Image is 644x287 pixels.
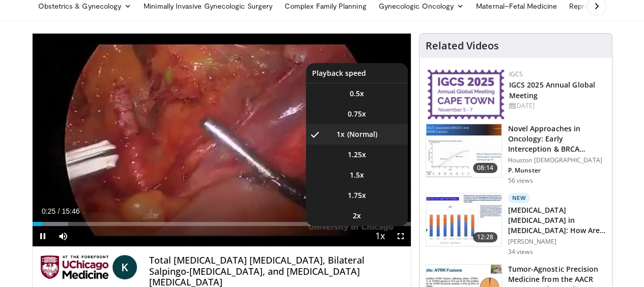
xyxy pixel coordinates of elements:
span: 08:14 [473,163,497,173]
h3: Novel Approaches in Oncology: Early Interception & BRCA Advances in … [508,124,606,154]
div: Progress Bar [33,222,411,226]
a: 12:28 New [MEDICAL_DATA] [MEDICAL_DATA] in [MEDICAL_DATA]: How Are ESGO 2023 Guidelines… [PERSON_... [426,193,606,256]
a: IGCS [509,70,523,78]
button: Mute [53,226,73,246]
button: Pause [33,226,53,246]
p: 56 views [508,177,533,185]
img: 01504182-1e49-4879-8c4d-5a0c92a723fe.150x105_q85_crop-smart_upscale.jpg [426,193,501,246]
img: d044929c-461b-4f49-afc0-e111ae03af9c.150x105_q85_crop-smart_upscale.jpg [426,124,501,177]
span: 1.25x [348,150,366,160]
h3: [MEDICAL_DATA] [MEDICAL_DATA] in [MEDICAL_DATA]: How Are ESGO 2023 Guidelines… [508,205,606,236]
span: 15:46 [62,207,79,215]
a: K [113,255,137,279]
span: 1x [337,129,345,139]
span: 2x [353,211,361,221]
h4: Related Videos [426,40,499,52]
p: New [508,193,530,203]
p: P. Munster [508,166,606,175]
div: [DATE] [509,101,604,110]
p: Houston [DEMOGRAPHIC_DATA] [508,156,606,164]
img: 680d42be-3514-43f9-8300-e9d2fda7c814.png.150x105_q85_autocrop_double_scale_upscale_version-0.2.png [428,70,504,119]
a: IGCS 2025 Annual Global Meeting [509,80,595,100]
video-js: Video Player [33,34,411,247]
button: Fullscreen [390,226,411,246]
span: 0.75x [348,109,366,119]
span: 1.75x [348,190,366,200]
p: 34 views [508,248,533,256]
p: [PERSON_NAME] [508,238,606,246]
span: 0.5x [350,89,364,99]
button: Playback Rate [370,226,390,246]
span: 1.5x [350,170,364,180]
span: 12:28 [473,232,497,242]
span: 0:25 [42,207,55,215]
img: UChicago Medicine [41,255,108,279]
span: / [58,207,60,215]
a: 08:14 Novel Approaches in Oncology: Early Interception & BRCA Advances in … Houston [DEMOGRAPHIC_... [426,124,606,185]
